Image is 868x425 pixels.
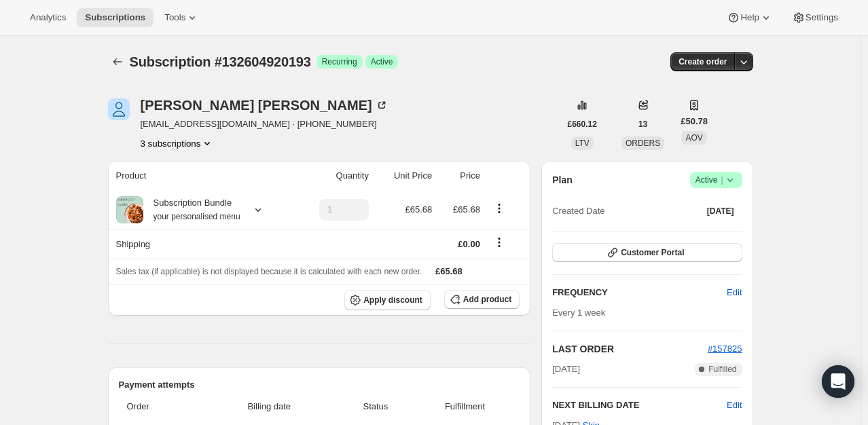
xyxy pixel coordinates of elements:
h2: LAST ORDER [552,342,708,356]
div: [PERSON_NAME] [PERSON_NAME] [141,98,388,112]
h2: Plan [552,173,573,187]
span: £0.00 [458,239,480,249]
span: Analytics [30,12,66,23]
span: [EMAIL_ADDRESS][DOMAIN_NAME] · [PHONE_NUMBER] [141,117,388,131]
span: ORDERS [626,138,660,148]
button: Create order [670,52,735,71]
button: Analytics [22,8,74,27]
h2: FREQUENCY [552,286,727,299]
span: Edit [727,286,742,299]
span: £50.78 [681,115,708,128]
span: Apply discount [363,295,422,306]
h2: Payment attempts [119,378,520,392]
h2: NEXT BILLING DATE [552,399,727,412]
span: belinda erskine [108,98,130,120]
button: £660.12 [560,115,605,134]
span: 13 [638,119,647,130]
span: Active [695,173,737,187]
span: Help [740,12,759,23]
a: #157825 [708,344,742,354]
span: Subscription #132604920193 [130,54,311,69]
button: Edit [727,399,742,412]
span: £65.68 [435,266,463,276]
th: Quantity [294,161,373,191]
span: [DATE] [707,206,734,217]
span: AOV [685,133,702,143]
span: Fulfillment [418,400,511,413]
button: Subscriptions [108,52,127,71]
span: Sales tax (if applicable) is not displayed because it is calculated with each new order. [116,267,422,276]
span: Settings [806,12,838,23]
th: Unit Price [373,161,436,191]
span: Add product [463,294,511,305]
span: LTV [575,138,590,148]
button: Apply discount [344,290,431,310]
span: Status [341,400,410,413]
th: Product [108,161,294,191]
span: Active [371,56,393,67]
span: Created Date [552,204,604,218]
th: Order [119,392,202,422]
th: Price [436,161,484,191]
button: Help [719,8,780,27]
img: product img [116,196,143,223]
small: your personalised menu [153,212,240,221]
button: Customer Portal [552,243,742,262]
button: Product actions [141,136,215,150]
span: [DATE] [552,363,580,376]
span: £660.12 [568,119,597,130]
button: #157825 [708,342,742,356]
th: Shipping [108,229,294,259]
button: 13 [630,115,655,134]
span: Recurring [322,56,357,67]
span: Customer Portal [621,247,684,258]
button: Product actions [488,201,510,216]
div: Open Intercom Messenger [822,365,854,398]
span: Every 1 week [552,308,605,318]
span: Create order [679,56,727,67]
button: Add product [444,290,520,309]
span: | [721,174,723,185]
span: Tools [164,12,185,23]
div: Subscription Bundle [143,196,240,223]
button: Edit [719,282,750,303]
button: Settings [784,8,846,27]
span: Subscriptions [85,12,145,23]
button: [DATE] [699,202,742,221]
span: £65.68 [453,204,480,215]
button: Shipping actions [488,235,510,250]
span: Billing date [206,400,333,413]
span: Fulfilled [708,364,736,375]
button: Tools [156,8,207,27]
span: £65.68 [405,204,432,215]
button: Subscriptions [77,8,153,27]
